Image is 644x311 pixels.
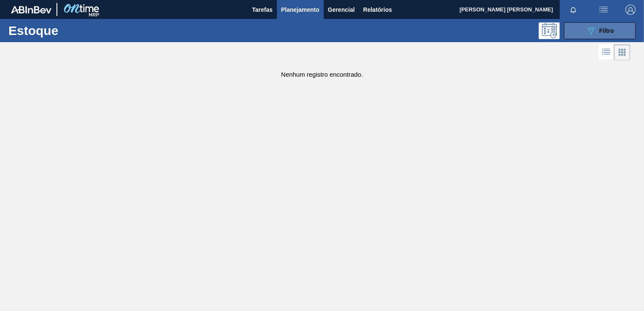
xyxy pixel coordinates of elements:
[599,27,614,34] span: Filtro
[8,26,129,35] h1: Estoque
[598,44,614,60] div: Visão em Lista
[252,5,273,15] span: Tarefas
[539,22,560,39] div: Pogramando: nenhum usuário selecionado
[281,5,319,15] span: Planejamento
[328,5,355,15] span: Gerencial
[625,5,636,15] img: Logout
[614,44,630,60] div: Visão em Cards
[560,4,587,16] button: Notificações
[11,6,51,13] img: TNhmsLtSVTkK8tSr43FrP2fwEKptu5GPRR3wAAAABJRU5ErkJggg==
[598,5,609,15] img: userActions
[564,22,636,39] button: Filtro
[363,5,392,15] span: Relatórios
